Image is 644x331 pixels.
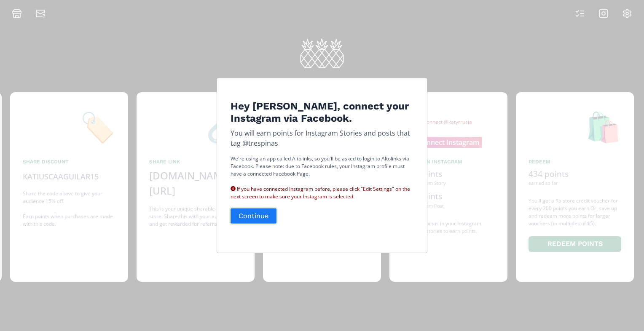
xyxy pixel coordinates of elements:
div: Edit Program [217,78,427,253]
p: You will earn points for Instagram Stories and posts that tag @trespinas [231,128,413,148]
button: Continue [229,207,278,225]
p: We're using an app called Altolinks, so you'll be asked to login to Altolinks via Facebook. Pleas... [231,155,413,200]
div: If you have connected Instagram before, please click "Edit Settings" on the next screen to make s... [231,177,413,200]
h4: Hey [PERSON_NAME], connect your Instagram via Facebook. [231,100,413,125]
